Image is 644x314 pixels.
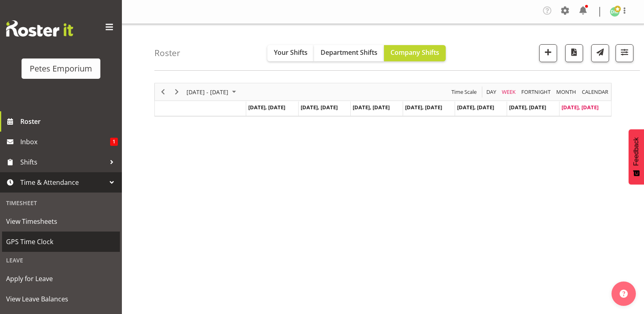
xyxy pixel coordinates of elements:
[353,104,390,111] span: [DATE], [DATE]
[185,87,240,97] button: August 25 - 31, 2025
[486,87,497,97] span: Day
[2,269,120,289] a: Apply for Leave
[562,104,598,111] span: [DATE], [DATE]
[457,104,494,111] span: [DATE], [DATE]
[501,87,516,97] span: Week
[581,87,609,97] span: calendar
[405,104,442,111] span: [DATE], [DATE]
[390,48,439,57] span: Company Shifts
[616,44,633,62] button: Filter Shifts
[170,83,184,100] div: Next
[20,136,110,148] span: Inbox
[2,211,120,232] a: View Timesheets
[539,44,557,62] button: Add a new shift
[156,83,170,100] div: Previous
[267,45,314,61] button: Your Shifts
[565,44,583,62] button: Download a PDF of the roster according to the set date range.
[2,232,120,252] a: GPS Time Clock
[555,87,578,97] button: Timeline Month
[6,273,116,285] span: Apply for Leave
[451,87,477,97] span: Time Scale
[591,44,609,62] button: Send a list of all shifts for the selected filtered period to all rostered employees.
[20,156,106,168] span: Shifts
[520,87,552,97] button: Fortnight
[450,87,478,97] button: Time Scale
[509,104,546,111] span: [DATE], [DATE]
[6,236,116,248] span: GPS Time Clock
[6,20,73,37] img: Rosterit website logo
[555,87,577,97] span: Month
[20,176,106,188] span: Time & Attendance
[629,129,644,184] button: Feedback - Show survey
[321,48,377,57] span: Department Shifts
[2,252,120,269] div: Leave
[248,104,285,111] span: [DATE], [DATE]
[171,87,182,97] button: Next
[154,48,180,58] h4: Roster
[520,87,551,97] span: Fortnight
[186,87,229,97] span: [DATE] - [DATE]
[633,137,640,166] span: Feedback
[384,45,446,61] button: Company Shifts
[30,63,92,75] div: Petes Emporium
[20,115,118,128] span: Roster
[501,87,517,97] button: Timeline Week
[301,104,338,111] span: [DATE], [DATE]
[610,7,620,17] img: david-mcauley697.jpg
[314,45,384,61] button: Department Shifts
[485,87,498,97] button: Timeline Day
[110,138,118,146] span: 1
[2,195,120,211] div: Timesheet
[581,87,610,97] button: Month
[6,215,116,227] span: View Timesheets
[274,48,308,57] span: Your Shifts
[6,293,116,305] span: View Leave Balances
[620,290,628,298] img: help-xxl-2.png
[2,289,120,309] a: View Leave Balances
[158,87,169,97] button: Previous
[154,83,611,117] div: Timeline Week of August 31, 2025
